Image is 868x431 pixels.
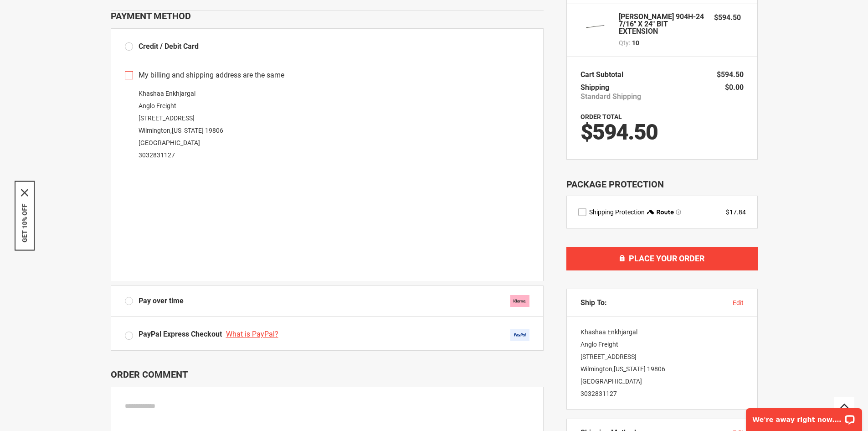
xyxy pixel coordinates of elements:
span: Credit / Debit Card [139,42,199,51]
div: $17.84 [726,208,746,217]
button: edit [733,298,744,307]
iframe: LiveChat chat widget [740,402,868,431]
svg: close icon [21,189,28,196]
span: $594.50 [580,119,657,145]
p: Order Comment [111,369,544,380]
span: [US_STATE] [172,127,204,134]
button: Place Your Order [566,247,758,270]
strong: Order Total [580,113,622,120]
div: Payment Method [111,10,544,21]
button: Close [21,189,28,196]
span: What is PayPal? [226,330,278,338]
span: Learn more [676,209,681,215]
span: My billing and shipping address are the same [139,70,284,81]
span: $0.00 [725,83,744,92]
iframe: Secure payment input frame [123,164,531,281]
button: GET 10% OFF [21,203,28,242]
span: Shipping Protection [589,208,645,216]
div: Khashaa Enkhjargal Anglo Freight [STREET_ADDRESS] Wilmington , 19806 [GEOGRAPHIC_DATA] [125,88,529,161]
span: edit [733,299,744,306]
div: Package Protection [566,178,758,191]
span: Pay over time [139,296,184,306]
img: GREENLEE 904H-24 7/16" X 24" BIT EXTENSION [580,13,608,41]
th: Cart Subtotal [580,68,628,81]
img: klarna.svg [510,295,529,307]
span: 10 [632,38,639,47]
span: Ship To: [580,298,607,307]
a: 3032831127 [139,151,175,159]
span: Qty [619,39,629,47]
a: What is PayPal? [226,330,281,338]
span: [US_STATE] [614,365,646,373]
span: Standard Shipping [580,92,641,101]
span: Place Your Order [629,254,704,263]
img: Acceptance Mark [510,329,529,341]
span: Shipping [580,83,609,92]
span: $594.50 [717,70,744,79]
strong: [PERSON_NAME] 904H-24 7/16" X 24" BIT EXTENSION [619,13,705,35]
div: Khashaa Enkhjargal Anglo Freight [STREET_ADDRESS] Wilmington , 19806 [GEOGRAPHIC_DATA] [567,317,757,409]
div: route shipping protection selector element [578,208,746,217]
span: PayPal Express Checkout [139,330,222,338]
span: $594.50 [714,13,741,22]
a: 3032831127 [580,390,617,397]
